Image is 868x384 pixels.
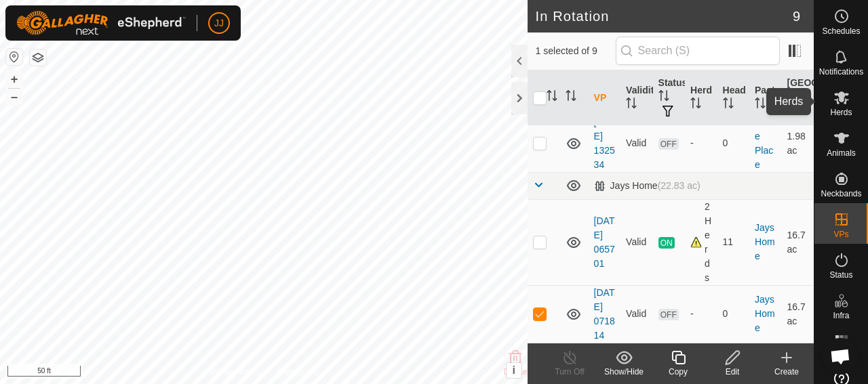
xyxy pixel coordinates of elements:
th: VP [589,70,620,126]
th: Validity [620,70,652,126]
div: 2 Herds [690,200,711,285]
span: Notifications [819,68,863,76]
a: [DATE] 132534 [594,116,615,170]
p-sorticon: Activate to sort [626,100,637,110]
p-sorticon: Activate to sort [690,100,701,110]
td: 0 [717,114,749,172]
span: Herds [830,108,852,116]
span: OFF [658,309,679,320]
p-sorticon: Activate to sort [787,106,798,117]
span: JJ [214,16,224,30]
div: - [690,136,711,150]
th: Status [653,70,685,126]
span: ON [658,237,675,249]
td: 11 [717,199,749,285]
a: Contact Us [277,366,317,379]
button: i [507,363,521,378]
img: Gallagher Logo [16,11,186,35]
div: Turn Off [542,366,597,378]
div: Show/Hide [597,366,651,378]
span: Status [829,271,852,279]
span: Neckbands [821,190,861,198]
th: [GEOGRAPHIC_DATA] Area [782,70,814,126]
th: Head [717,70,749,126]
a: Jays Home [755,294,775,333]
button: Map Layers [30,49,46,66]
span: i [512,364,515,376]
span: (22.83 ac) [658,180,701,191]
th: Pasture [749,70,781,126]
a: Jays Home [755,222,775,261]
p-sorticon: Activate to sort [755,100,766,110]
span: Animals [827,149,856,157]
h2: In Rotation [536,8,793,24]
span: 9 [793,6,800,26]
div: Copy [651,366,705,378]
td: 1.98 ac [782,114,814,172]
input: Search (S) [616,37,780,65]
td: Valid [620,199,652,285]
p-sorticon: Activate to sort [723,100,734,110]
span: Infra [833,312,849,320]
p-sorticon: Activate to sort [658,92,669,103]
th: Herd [685,70,717,126]
p-sorticon: Activate to sort [547,92,557,103]
a: Privacy Policy [210,366,261,379]
a: [DATE] 071814 [594,287,615,341]
button: – [6,89,22,105]
td: 16.7 ac [782,285,814,343]
div: - [690,307,711,321]
div: Create [759,366,814,378]
p-sorticon: Activate to sort [566,92,576,103]
a: Home Place [755,116,775,170]
span: OFF [658,138,679,150]
td: Valid [620,285,652,343]
a: [DATE] 065701 [594,215,615,269]
span: 1 selected of 9 [536,44,616,58]
td: 16.7 ac [782,199,814,285]
div: Jays Home [594,180,701,192]
div: Edit [705,366,759,378]
button: Reset Map [6,49,22,65]
button: + [6,71,22,87]
span: VPs [833,230,848,238]
span: Schedules [822,27,860,35]
div: Open chat [822,338,859,375]
td: Valid [620,114,652,172]
td: 0 [717,285,749,343]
